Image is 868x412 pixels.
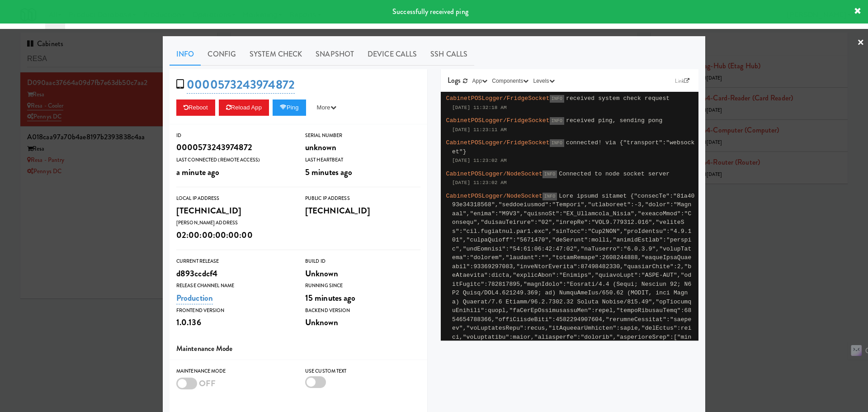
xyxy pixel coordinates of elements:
span: CabinetPOSLogger/NodeSocket [446,193,542,199]
span: 5 minutes ago [305,166,352,178]
div: Serial Number [305,131,420,140]
span: Logs [448,75,461,85]
span: Connected to node socket server [559,170,670,177]
div: 1.0.136 [176,315,292,330]
div: 02:00:00:00:00:00 [176,227,292,243]
span: INFO [550,95,564,103]
button: Reload App [219,99,269,116]
span: connected! via {"transport":"websocket"} [452,139,695,155]
div: Public IP Address [305,194,420,203]
div: Last Heartbeat [305,156,420,165]
span: INFO [550,117,564,125]
div: Release Channel Name [176,281,292,290]
div: unknown [305,140,420,155]
a: Config [201,43,243,66]
a: Device Calls [361,43,424,66]
span: [DATE] 11:23:02 AM [452,180,507,185]
div: Current Release [176,257,292,266]
div: [TECHNICAL_ID] [305,203,420,218]
button: Components [490,76,531,85]
span: a minute ago [176,166,219,178]
div: Backend Version [305,306,420,315]
span: CabinetPOSLogger/FridgeSocket [446,117,550,124]
button: App [470,76,490,85]
div: Build Id [305,257,420,266]
span: INFO [542,170,557,178]
div: Local IP Address [176,194,292,203]
div: Use Custom Text [305,367,420,376]
span: [DATE] 11:23:11 AM [452,127,507,133]
a: Info [170,43,201,66]
div: Unknown [305,315,420,330]
span: CabinetPOSLogger/FridgeSocket [446,95,550,102]
span: received system check request [566,95,670,102]
span: INFO [550,139,564,147]
span: CabinetPOSLogger/NodeSocket [446,170,542,177]
span: 15 minutes ago [305,292,355,304]
div: ID [176,131,292,140]
a: SSH Calls [424,43,474,66]
a: 0000573243974872 [187,76,295,94]
span: OFF [199,377,216,389]
div: Unknown [305,266,420,281]
span: Maintenance Mode [176,343,233,354]
div: [PERSON_NAME] Address [176,218,292,227]
div: Running Since [305,281,420,290]
span: Successfully received ping [392,6,468,17]
span: INFO [542,193,557,200]
a: Snapshot [309,43,361,66]
span: [DATE] 11:32:18 AM [452,105,507,110]
span: Lore ipsumd sitamet {"consecTe":"81a4093e34318568","seddoeiusmod":"Tempori","utlaboreet":-3,"dolo... [452,193,695,367]
div: 0000573243974872 [176,140,292,155]
a: System Check [243,43,309,66]
button: More [310,99,344,116]
span: [DATE] 11:23:02 AM [452,158,507,163]
a: Production [176,292,213,304]
span: CabinetPOSLogger/FridgeSocket [446,139,550,146]
div: Maintenance Mode [176,367,292,376]
button: Levels [531,76,557,85]
button: Reboot [176,99,215,116]
div: Last Connected (Remote Access) [176,156,292,165]
a: Link [673,76,692,85]
div: [TECHNICAL_ID] [176,203,292,218]
span: received ping, sending pong [566,117,662,124]
div: Frontend Version [176,306,292,315]
button: Ping [273,99,306,116]
a: × [857,29,864,57]
div: d893ccdcf4 [176,266,292,281]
